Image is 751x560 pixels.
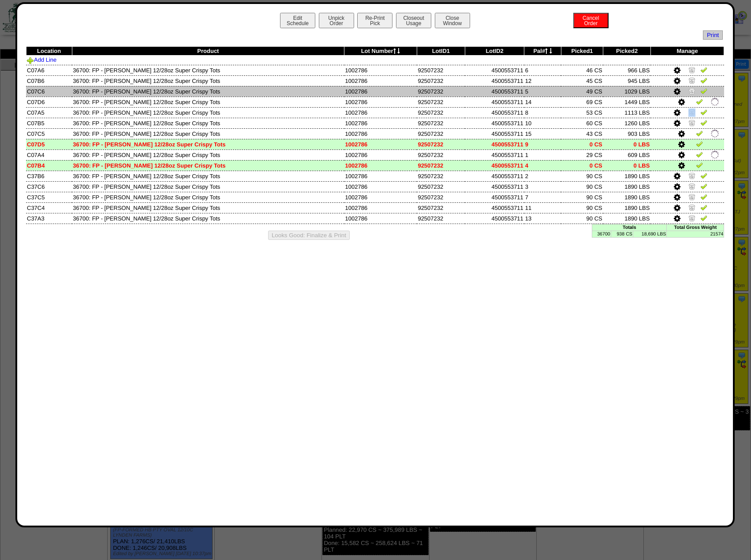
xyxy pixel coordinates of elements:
td: 36700: FP - [PERSON_NAME] 12/28oz Super Crispy Tots [72,213,344,224]
td: C07C6 [26,86,72,97]
td: 4500553711 [465,65,524,75]
th: Pal# [524,47,561,56]
a: Add Line [27,56,56,63]
td: 10 [524,118,561,128]
img: Zero Item and Verify [688,119,695,126]
td: 1113 LBS [603,107,651,118]
td: 90 CS [561,202,603,213]
td: 92507232 [417,139,465,149]
button: UnpickOrder [319,13,354,28]
td: 36700: FP - [PERSON_NAME] 12/28oz Super Crispy Tots [72,65,344,75]
td: 18,690 LBS [633,231,666,237]
td: 0 LBS [603,160,651,171]
img: Verify Pick [700,193,707,200]
img: Zero Item and Verify [688,87,695,94]
td: 92507232 [417,107,465,118]
button: Looks Good: Finalize & Print [268,231,350,240]
td: 1002786 [344,160,417,171]
img: Verify Pick [696,151,703,158]
td: 1029 LBS [603,86,651,97]
img: Zero Item and Verify [688,172,695,179]
td: 903 LBS [603,128,651,139]
td: 938 CS [611,231,633,237]
img: Add Item to Order [27,57,34,64]
img: Verify Pick [700,119,707,126]
th: Manage [650,47,724,56]
td: 36700: FP - [PERSON_NAME] 12/28oz Super Crispy Tots [72,149,344,160]
td: 4500553711 [465,181,524,192]
img: Zero Item and Verify [688,77,695,84]
td: 9 [524,139,561,149]
img: Verify Pick [700,108,707,116]
td: 90 CS [561,192,603,202]
td: 0 CS [561,160,603,171]
td: 4 [524,160,561,171]
td: 15 [524,128,561,139]
td: C37B6 [26,171,72,181]
th: Picked2 [603,47,651,56]
td: 966 LBS [603,65,651,75]
td: 29 CS [561,149,603,160]
td: 1002786 [344,86,417,97]
img: Verify Pick [700,87,707,94]
th: LotID1 [417,47,465,56]
img: Zero Item and Verify [688,214,695,221]
td: 4500553711 [465,192,524,202]
td: 1002786 [344,149,417,160]
th: Picked1 [561,47,603,56]
td: 90 CS [561,213,603,224]
td: 36700: FP - [PERSON_NAME] 12/28oz Super Crispy Tots [72,128,344,139]
td: 609 LBS [603,149,651,160]
td: C37C4 [26,202,72,213]
td: 1002786 [344,97,417,107]
td: 4500553711 [465,160,524,171]
td: 1002786 [344,139,417,149]
td: 4500553711 [465,75,524,86]
td: 92507232 [417,213,465,224]
td: 1449 LBS [603,97,651,107]
td: 92507232 [417,65,465,75]
td: 92507232 [417,181,465,192]
a: CloseWindow [434,20,471,26]
td: 90 CS [561,181,603,192]
td: 69 CS [561,97,603,107]
td: C07B6 [26,75,72,86]
td: 4500553711 [465,118,524,128]
img: Verify Pick [700,66,707,73]
img: Verify Pick [700,204,707,211]
td: 4500553711 [465,171,524,181]
td: C07B4 [26,160,72,171]
td: 1002786 [344,202,417,213]
button: CloseWindow [435,13,470,28]
td: 36700: FP - [PERSON_NAME] 12/28oz Super Crispy Tots [72,118,344,128]
span: Print [703,30,723,40]
td: C07C5 [26,128,72,139]
td: 36700: FP - [PERSON_NAME] 12/28oz Super Crispy Tots [72,107,344,118]
td: 1 [524,149,561,160]
td: 92507232 [417,97,465,107]
td: 92507232 [417,160,465,171]
td: C07A6 [26,65,72,75]
img: Zero Item and Verify [688,66,695,73]
td: C07A5 [26,107,72,118]
td: C37C6 [26,181,72,192]
td: 92507232 [417,171,465,181]
td: 1002786 [344,107,417,118]
button: Re-PrintPick [357,13,392,28]
img: Verify Pick [700,183,707,190]
td: 5 [524,86,561,97]
td: Totals [592,224,667,231]
td: 1890 LBS [603,171,651,181]
td: 92507232 [417,202,465,213]
td: 43 CS [561,128,603,139]
td: 0 LBS [603,139,651,149]
td: 4500553711 [465,97,524,107]
td: 53 CS [561,107,603,118]
td: 60 CS [561,118,603,128]
td: 4500553711 [465,139,524,149]
td: 36700 [592,231,611,237]
td: 4500553711 [465,213,524,224]
td: 4500553711 [465,128,524,139]
td: 1002786 [344,65,417,75]
td: 92507232 [417,86,465,97]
